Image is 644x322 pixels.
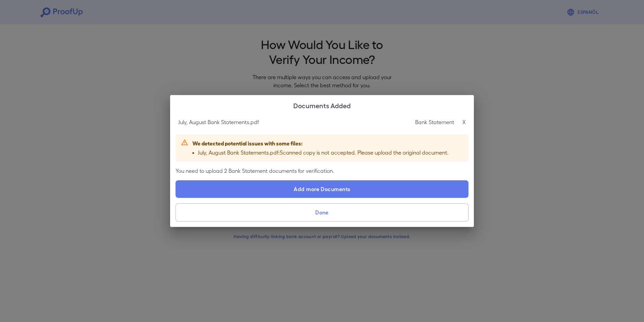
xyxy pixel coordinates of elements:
button: Done [176,203,468,222]
p: X [462,118,466,126]
p: We detected potential issues with some files: [192,139,449,147]
p: You need to upload 2 Bank Statement documents for verification. [176,167,468,175]
label: Add more Documents [176,180,468,198]
p: July, August Bank Statements.pdf [178,118,259,126]
p: July, August Bank Statements.pdf : Scanned copy is not accepted. Please upload the original docum... [198,148,449,157]
p: Bank Statement [415,118,454,126]
h2: Documents Added [170,95,474,115]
